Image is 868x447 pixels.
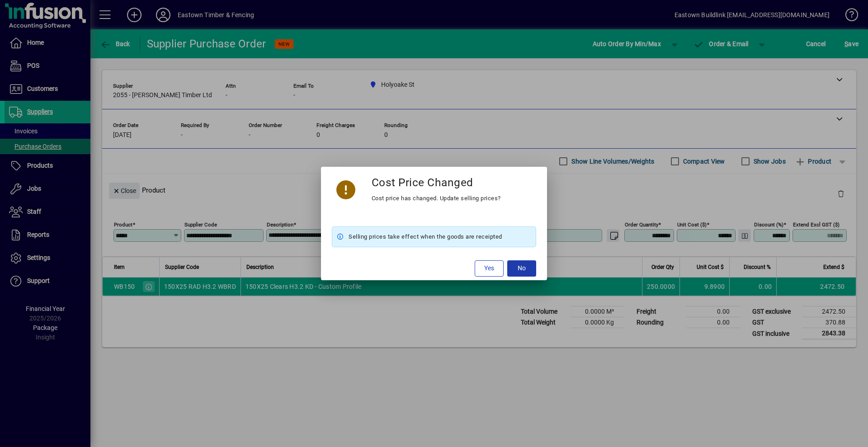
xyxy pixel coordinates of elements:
[475,260,504,277] button: Yes
[372,193,501,204] div: Cost price has changed. Update selling prices?
[518,263,526,273] span: No
[349,231,502,242] span: Selling prices take effect when the goods are receipted
[507,260,536,277] button: No
[372,176,473,189] h3: Cost Price Changed
[484,263,494,273] span: Yes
